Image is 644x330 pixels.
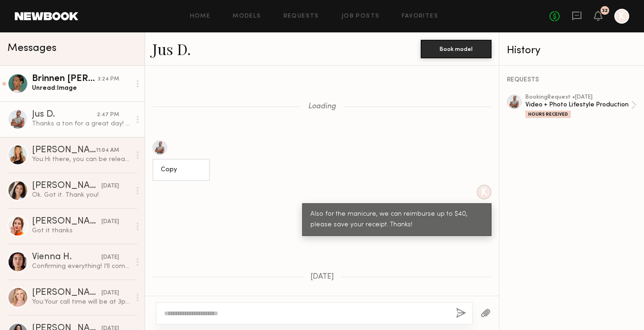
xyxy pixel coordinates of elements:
[32,226,131,235] div: Got it thanks
[525,111,571,118] div: Hours Received
[101,182,119,191] div: [DATE]
[101,218,119,226] div: [DATE]
[525,100,631,109] div: Video + Photo Lifestyle Production
[284,13,319,19] a: Requests
[32,75,98,84] div: Brinnen [PERSON_NAME]
[98,75,119,84] div: 3:24 PM
[310,209,483,230] div: Also for the manicure, we can reimburse up to $40, please save your receipt. Thanks!
[32,119,131,128] div: Thanks a ton for a great day! Cant wait to see how everything comes out! Cheers
[32,110,97,119] div: Jus D.
[32,155,131,164] div: You: Hi there, you can be released, thank you!
[614,9,629,24] a: K
[32,217,101,226] div: [PERSON_NAME]
[341,13,380,19] a: Job Posts
[421,44,492,52] a: Book model
[152,39,191,59] a: Jus D.
[32,288,101,298] div: [PERSON_NAME]
[507,77,637,83] div: REQUESTS
[507,45,637,56] div: History
[421,40,492,58] button: Book model
[402,13,438,19] a: Favorites
[101,289,119,298] div: [DATE]
[32,262,131,271] div: Confirming everything! I’ll come with my hair straightened as well
[32,298,131,306] div: You: Your call time will be at 3pm. We'll be there earlier. Thanks!
[525,94,631,100] div: booking Request • [DATE]
[308,103,336,111] span: Loading
[7,43,57,54] span: Messages
[525,94,637,118] a: bookingRequest •[DATE]Video + Photo Lifestyle ProductionHours Received
[161,165,202,175] div: Copy
[602,8,608,13] div: 32
[32,191,131,199] div: Ok. Got it. Thank you!
[190,13,211,19] a: Home
[101,253,119,262] div: [DATE]
[32,253,101,262] div: Vienna H.
[233,13,261,19] a: Models
[97,111,119,119] div: 2:47 PM
[310,273,334,281] span: [DATE]
[32,181,101,191] div: [PERSON_NAME]
[32,84,131,93] div: Unread: Image
[32,146,96,155] div: [PERSON_NAME]
[96,146,119,155] div: 11:04 AM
